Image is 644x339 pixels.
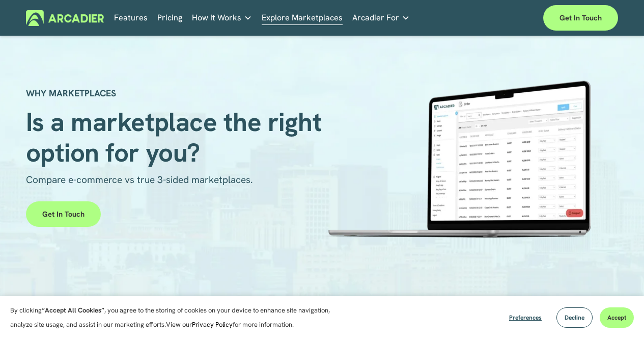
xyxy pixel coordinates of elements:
[352,10,410,26] a: folder dropdown
[26,10,104,26] img: Arcadier
[26,87,116,99] strong: WHY MARKETPLACES
[565,314,584,322] span: Decline
[543,5,618,31] a: Get in touch
[600,307,634,328] button: Accept
[501,307,549,328] button: Preferences
[192,320,233,329] a: Privacy Policy
[114,10,148,26] a: Features
[10,303,341,332] p: By clicking , you agree to the storing of cookies on your device to enhance site navigation, anal...
[26,105,328,169] span: Is a marketplace the right option for you?
[509,314,542,322] span: Preferences
[607,314,626,322] span: Accept
[157,10,182,26] a: Pricing
[26,201,101,227] a: Get in touch
[556,307,593,328] button: Decline
[42,306,104,315] strong: “Accept All Cookies”
[262,10,343,26] a: Explore Marketplaces
[192,10,252,26] a: folder dropdown
[192,11,241,25] span: How It Works
[352,11,399,25] span: Arcadier For
[26,173,253,186] span: Compare e-commerce vs true 3-sided marketplaces.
